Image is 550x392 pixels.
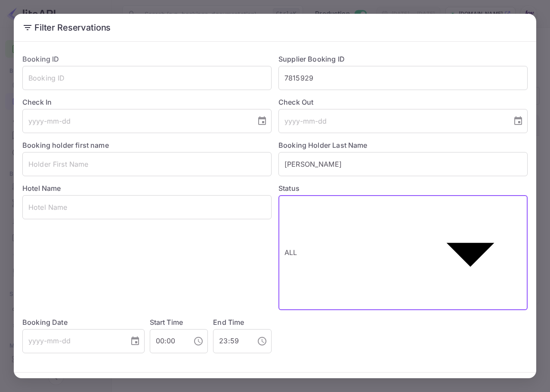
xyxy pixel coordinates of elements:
[150,318,183,327] label: Start Time
[22,329,123,353] input: yyyy-mm-dd
[278,109,506,133] input: yyyy-mm-dd
[278,55,345,63] label: Supplier Booking ID
[22,97,272,107] label: Check In
[213,318,244,327] label: End Time
[510,112,527,130] button: Choose date
[14,14,536,41] h2: Filter Reservations
[22,55,59,63] label: Booking ID
[150,329,187,353] input: hh:mm
[22,109,250,133] input: yyyy-mm-dd
[127,333,144,350] button: Choose date
[190,333,207,350] button: Choose time, selected time is 12:00 AM
[253,333,271,350] button: Choose time, selected time is 11:59 PM
[22,66,272,90] input: Booking ID
[22,141,109,149] label: Booking holder first name
[278,141,368,149] label: Booking Holder Last Name
[278,66,528,90] input: Supplier Booking ID
[278,240,413,264] div: ALL
[213,329,250,353] input: hh:mm
[22,195,272,219] input: Hotel Name
[22,184,61,193] label: Hotel Name
[278,152,528,176] input: Holder Last Name
[22,317,145,327] label: Booking Date
[253,112,271,130] button: Choose date
[278,183,528,193] label: Status
[22,152,272,176] input: Holder First Name
[278,97,528,107] label: Check Out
